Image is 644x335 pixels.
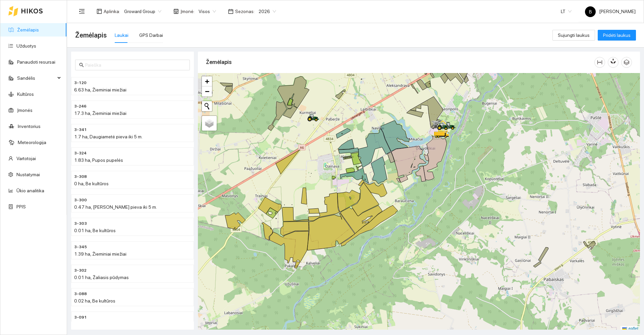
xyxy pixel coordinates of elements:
[205,77,209,85] span: +
[74,87,126,92] span: 6.63 ha, Žieminiai miežiai
[558,31,590,39] span: Sujungti laukus
[75,30,107,41] span: Žemėlapis
[552,30,595,41] button: Sujungti laukus
[74,111,126,116] span: 17.3 ha, Žieminiai miežiai
[79,63,84,67] span: search
[17,71,55,85] span: Sandėlis
[18,124,41,129] a: Inventorius
[622,326,638,331] a: Leaflet
[74,291,87,297] span: 3-088
[74,157,123,163] span: 1.83 ha, Pupos pupelės
[74,275,129,280] span: 0.01 ha, Žaliasis pūdymas
[552,32,595,38] a: Sujungti laukus
[589,6,592,17] span: B
[206,53,594,72] div: Žemėlapis
[74,197,87,203] span: 3-300
[199,6,216,16] span: Visos
[74,298,115,304] span: 0.02 ha, Be kultūros
[561,6,572,16] span: LT
[74,244,87,250] span: 3-345
[74,127,87,133] span: 3-341
[205,87,209,95] span: −
[74,181,109,186] span: 0 ha, Be kultūros
[202,86,212,96] a: Zoom out
[17,27,39,32] a: Žemėlapis
[74,314,87,321] span: 3-091
[139,31,163,39] div: GPS Darbai
[115,31,128,39] div: Laukai
[74,267,87,274] span: 3-302
[598,30,636,41] button: Pridėti laukus
[180,8,195,15] span: Įmonė :
[16,188,44,193] a: Ūkio analitika
[74,228,116,233] span: 0.01 ha, Be kultūros
[235,8,255,15] span: Sezonas :
[598,32,636,38] a: Pridėti laukus
[74,103,87,110] span: 3-246
[74,204,157,210] span: 0.47 ha, [PERSON_NAME] pieva iki 5 m.
[79,8,85,14] span: menu-fold
[594,57,605,68] button: column-width
[202,76,212,86] a: Zoom in
[16,43,36,49] a: Užduotys
[202,101,212,111] button: Initiate a new search
[74,150,87,156] span: 3-324
[202,116,217,131] a: Layers
[259,6,276,16] span: 2026
[75,5,89,18] button: menu-fold
[603,31,631,39] span: Pridėti laukus
[17,91,34,97] a: Kultūros
[17,108,33,113] a: Įmonės
[595,60,605,65] span: column-width
[16,156,36,161] a: Vartotojai
[16,204,26,209] a: PPIS
[74,251,126,257] span: 1.39 ha, Žieminiai miežiai
[17,59,55,65] a: Panaudoti resursai
[228,9,233,14] span: calendar
[173,9,179,14] span: shop
[74,220,87,227] span: 3-303
[18,140,46,145] a: Meteorologija
[74,174,87,180] span: 3-308
[104,8,120,15] span: Aplinka :
[97,9,102,14] span: layout
[585,9,636,14] span: [PERSON_NAME]
[124,6,161,16] span: Groward Group
[85,61,186,69] input: Paieška
[16,172,40,177] a: Nustatymai
[74,80,87,86] span: 3-120
[74,134,143,139] span: 1.7 ha, Daugiametė pieva iki 5 m.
